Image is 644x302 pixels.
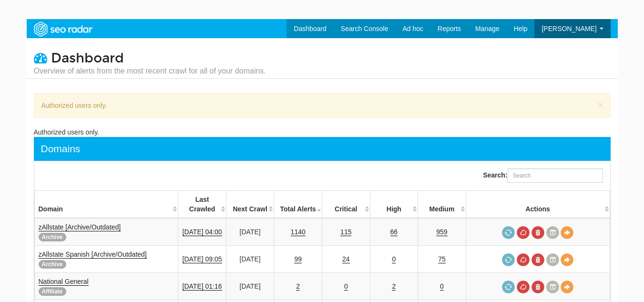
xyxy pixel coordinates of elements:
[475,25,500,32] span: Manage
[597,100,603,110] button: ×
[532,281,544,293] a: Delete most recent audit
[178,191,226,219] th: Last Crawled: activate to sort column descending
[483,168,603,183] label: Search:
[502,253,515,266] a: Request a crawl
[532,226,544,239] a: Delete most recent audit
[226,273,274,300] td: [DATE]
[436,228,447,236] a: 959
[534,19,610,38] a: [PERSON_NAME]
[507,19,535,38] a: Help
[561,253,573,266] a: View Domain Overview
[517,281,530,293] a: Cancel in-progress audit
[34,93,611,118] div: Authorized users only.
[502,226,515,239] a: Request a crawl
[286,19,334,38] a: Dashboard
[392,255,396,263] a: 0
[502,281,515,293] a: Request a crawl
[296,282,300,291] a: 2
[39,287,66,296] span: Affiliate
[294,255,302,263] a: 99
[41,142,81,156] div: Domains
[438,25,461,32] span: Reports
[30,21,96,38] img: SEORadar
[51,50,124,66] span: Dashboard
[322,191,370,219] th: Critical: activate to sort column descending
[183,282,222,291] a: [DATE] 01:16
[274,191,322,219] th: Total Alerts: activate to sort column ascending
[344,282,348,291] a: 0
[39,260,66,269] span: Archive
[546,226,559,239] a: Crawl History
[291,228,306,236] a: 1140
[508,168,603,183] input: Search:
[430,19,468,38] a: Reports
[39,250,147,259] a: zAllstate Spanish [Archive/Outdated]
[517,253,530,266] a: Cancel in-progress audit
[466,191,610,219] th: Actions: activate to sort column ascending
[546,281,559,293] a: Crawl History
[418,191,466,219] th: Medium: activate to sort column descending
[39,278,89,286] a: National General
[34,51,47,64] i: 
[370,191,418,219] th: High: activate to sort column descending
[34,127,611,137] div: Authorized users only.
[183,255,222,263] a: [DATE] 09:05
[342,255,350,263] a: 24
[34,191,178,219] th: Domain: activate to sort column ascending
[546,253,559,266] a: Crawl History
[39,223,121,231] a: zAllstate [Archive/Outdated]
[468,19,507,38] a: Manage
[34,66,266,76] small: Overview of alerts from the most recent crawl for all of your domains.
[561,226,573,239] a: View Domain Overview
[340,228,351,236] a: 115
[226,191,274,219] th: Next Crawl: activate to sort column descending
[561,281,573,293] a: View Domain Overview
[440,282,444,291] a: 0
[438,255,446,263] a: 75
[532,253,544,266] a: Delete most recent audit
[395,19,430,38] a: Ad hoc
[514,25,528,32] span: Help
[402,25,423,32] span: Ad hoc
[183,228,222,236] a: [DATE] 04:00
[39,233,66,241] span: Archive
[334,19,396,38] a: Search Console
[341,25,388,32] span: Search Console
[392,282,396,291] a: 2
[390,228,398,236] a: 66
[517,226,530,239] a: Cancel in-progress audit
[226,218,274,246] td: [DATE]
[226,246,274,273] td: [DATE]
[542,25,596,32] span: [PERSON_NAME]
